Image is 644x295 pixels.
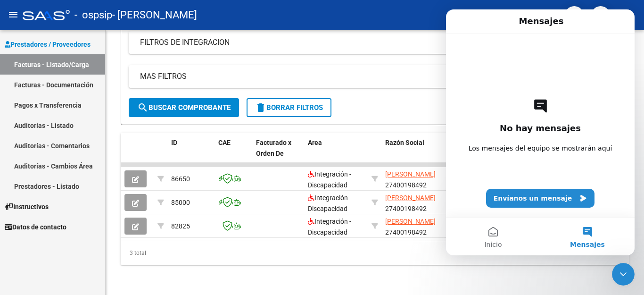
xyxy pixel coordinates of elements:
iframe: Intercom live chat [612,263,635,286]
span: 86650 [171,175,190,183]
span: 82825 [171,222,190,230]
span: Razón Social [385,139,424,146]
span: [PERSON_NAME] [385,194,436,202]
span: Borrar Filtros [255,103,323,112]
div: 27400198492 [385,193,448,212]
iframe: Intercom live chat [446,9,635,255]
mat-icon: menu [8,9,19,20]
mat-icon: search [137,102,149,113]
span: Area [308,139,322,146]
button: Borrar Filtros [247,98,331,117]
mat-panel-title: FILTROS DE INTEGRACION [140,37,598,48]
span: CAE [218,139,231,146]
div: 3 total [121,241,629,265]
span: ID [171,139,177,146]
datatable-header-cell: ID [167,133,215,174]
span: Buscar Comprobante [137,103,231,112]
span: 85000 [171,199,190,206]
mat-icon: delete [255,102,266,113]
mat-panel-title: MAS FILTROS [140,71,598,82]
datatable-header-cell: Razón Social [381,133,452,174]
span: Integración - Discapacidad [308,170,351,189]
datatable-header-cell: Area [304,133,368,174]
span: Datos de contacto [5,222,66,232]
span: Integración - Discapacidad [308,218,351,236]
datatable-header-cell: CAE [215,133,252,174]
span: [PERSON_NAME] [385,170,436,178]
span: Instructivos [5,202,49,212]
mat-expansion-panel-header: FILTROS DE INTEGRACION [129,31,621,54]
span: - [PERSON_NAME] [112,5,197,25]
button: Buscar Comprobante [129,98,239,117]
mat-expansion-panel-header: MAS FILTROS [129,65,621,88]
span: [PERSON_NAME] [385,218,436,225]
span: Facturado x Orden De [256,139,291,157]
span: - ospsip [74,5,112,25]
div: 27400198492 [385,169,448,189]
span: Prestadores / Proveedores [5,39,91,50]
datatable-header-cell: Facturado x Orden De [252,133,304,174]
div: 27400198492 [385,216,448,236]
span: Integración - Discapacidad [308,194,351,212]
